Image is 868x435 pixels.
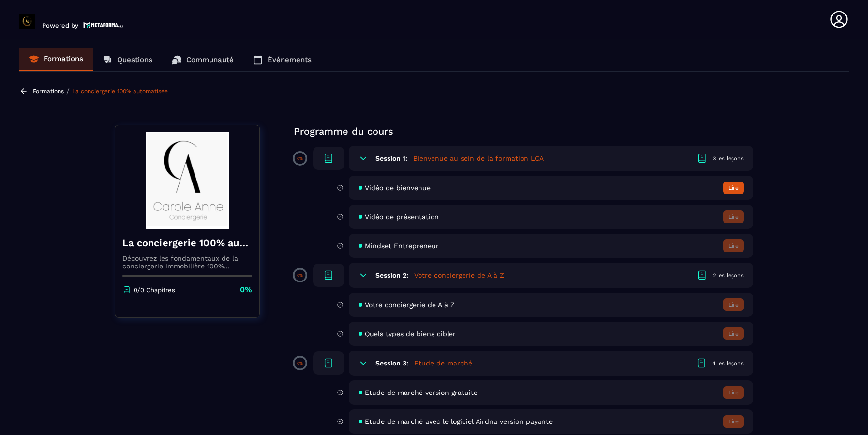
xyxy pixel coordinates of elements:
a: Événements [243,48,321,71]
p: 0% [297,156,303,161]
p: Événements [268,56,312,64]
button: Lire [723,182,744,194]
p: 0/0 Chapitres [134,286,175,294]
button: Lire [723,210,744,223]
button: Lire [723,298,744,311]
span: Mindset Entrepreneur [365,242,439,250]
button: Lire [723,239,744,252]
p: Formations [44,55,83,63]
div: 3 les leçons [713,155,744,162]
h5: Votre conciergerie de A à Z [414,270,504,280]
h5: Etude de marché [414,358,472,368]
button: Lire [723,386,744,399]
p: Questions [117,56,152,64]
img: logo-branding [19,14,35,29]
div: 4 les leçons [712,360,744,367]
h6: Session 2: [375,271,408,279]
button: Lire [723,415,744,428]
div: 2 les leçons [713,272,744,279]
h5: Bienvenue au sein de la formation LCA [413,154,544,163]
span: Vidéo de bienvenue [365,184,431,192]
span: Votre conciergerie de A à Z [365,301,455,309]
h4: La conciergerie 100% automatisée [122,236,252,250]
a: Questions [93,48,162,71]
span: Quels types de biens cibler [365,330,456,337]
a: La conciergerie 100% automatisée [72,88,168,95]
p: 0% [297,273,303,278]
h6: Session 1: [375,154,407,162]
span: / [66,86,70,96]
a: Formations [19,48,93,71]
p: Découvrez les fondamentaux de la conciergerie immobilière 100% automatisée. Cette formation est c... [122,254,252,270]
img: logo [83,21,124,29]
span: Etude de marché version gratuite [365,389,478,396]
a: Formations [33,88,64,95]
p: Programme du cours [294,125,753,138]
button: Lire [723,327,744,340]
a: Communauté [162,48,243,71]
p: Communauté [186,56,234,64]
span: Etude de marché avec le logiciel Airdna version payante [365,418,553,425]
img: banner [122,132,252,229]
h6: Session 3: [375,359,408,367]
span: Vidéo de présentation [365,213,439,221]
p: 0% [297,361,303,365]
p: 0% [240,284,252,295]
p: Powered by [42,22,78,29]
